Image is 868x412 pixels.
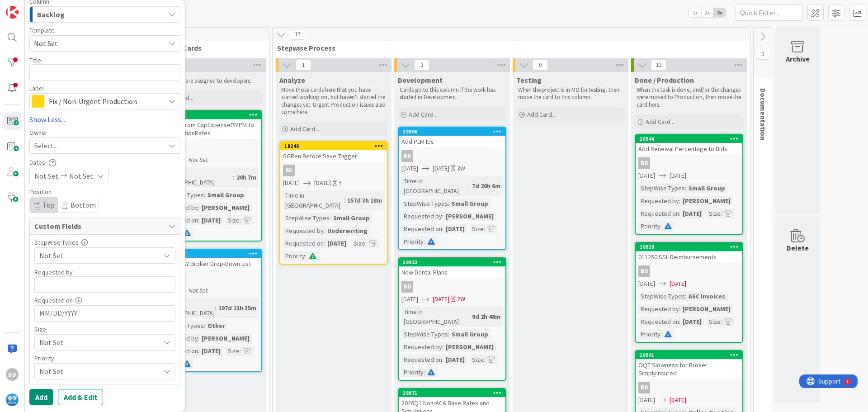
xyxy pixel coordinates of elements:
[443,224,467,234] div: [DATE]
[199,346,223,356] div: [DATE]
[283,178,300,188] span: [DATE]
[204,321,205,331] span: :
[518,86,623,101] p: When the project is in MO for testing, then move the card to this column.
[296,60,311,71] span: 1
[49,95,160,108] span: Fix / Non-Urgent Production
[786,53,810,64] div: Archive
[159,112,261,118] div: 18955
[442,224,443,234] span: :
[443,342,496,352] div: [PERSON_NAME]
[154,110,262,242] a: 18955Move SG from CapExpensePMPM to LG_CapitationRatesBD[DATE]Not SetTime in [GEOGRAPHIC_DATA]:20...
[468,181,470,191] span: :
[701,8,713,17] span: 2x
[680,304,733,314] div: [PERSON_NAME]
[240,346,241,356] span: :
[470,181,503,191] div: 7d 20h 6m
[279,141,388,265] a: 18246SGRen Before Save TriggerBD[DATE][DATE]YTime in [GEOGRAPHIC_DATA]:157d 3h 18mStepWise Types:...
[401,342,442,352] div: Requested by
[400,86,505,101] p: Cards go to this column if the work has started in Development.
[636,359,742,379] div: OQT Slowness for Broker SimplyInsured
[755,49,770,60] span: 0
[399,389,505,397] div: 18871
[636,351,742,359] div: 18901
[401,211,442,221] div: Requested by
[533,60,548,71] span: 0
[69,170,93,181] span: Not Set
[433,164,449,173] span: [DATE]
[401,329,448,339] div: StepWise Types
[442,342,443,352] span: :
[156,77,260,85] p: These cards are assigned to developers.
[403,128,505,135] div: 18906
[636,351,742,379] div: 18901OQT Slowness for Broker SimplyInsured
[399,258,505,278] div: 18923New Dental Plans
[679,196,680,206] span: :
[29,114,180,125] a: Show Less...
[443,211,496,221] div: [PERSON_NAME]
[636,157,742,169] div: BD
[636,135,742,143] div: 18944
[226,215,240,225] div: Size
[277,43,739,52] span: Stepwise Process
[636,135,742,155] div: 18944Add Renewal Percentage to Bids
[399,258,505,266] div: 18923
[680,317,704,327] div: [DATE]
[414,60,429,71] span: 3
[638,157,650,169] div: BD
[58,389,103,405] button: Add & Edit
[401,355,442,365] div: Requested on
[325,238,349,248] div: [DATE]
[34,326,175,332] div: Size
[679,304,680,314] span: :
[449,199,491,208] div: Small Group
[468,312,470,322] span: :
[680,208,704,218] div: [DATE]
[325,226,370,236] div: Underwriting
[457,294,465,304] div: 2W
[199,215,223,225] div: [DATE]
[331,213,372,223] div: Small Group
[637,86,741,109] p: When the task is done, and/or the changes were moved to Production, then move the card here.
[636,251,742,263] div: 011250 SSL Reimbursements
[399,281,505,293] div: BD
[401,164,418,173] span: [DATE]
[640,136,742,142] div: 18944
[155,250,261,270] div: 17951Refresh SW Broker Drop-Down List
[39,336,155,349] span: Not Set
[155,250,261,258] div: 17951
[651,60,666,71] span: 13
[283,213,330,223] div: StepWise Types
[351,238,365,248] div: Size
[189,286,208,294] i: Not Set
[635,76,694,85] span: Done / Production
[401,150,413,162] div: BD
[365,238,367,248] span: :
[470,224,484,234] div: Size
[205,190,246,200] div: Small Group
[226,346,240,356] div: Size
[314,178,331,188] span: [DATE]
[638,208,679,218] div: Requested on
[42,200,55,209] span: Top
[216,303,259,313] div: 197d 21h 35m
[39,249,155,262] span: Not Set
[448,329,449,339] span: :
[159,251,261,257] div: 17951
[638,395,655,405] span: [DATE]
[638,291,685,301] div: StepWise Types
[280,150,387,162] div: SGRen Before Save Trigger
[399,150,505,162] div: BD
[638,304,679,314] div: Requested by
[240,215,241,225] span: :
[636,143,742,155] div: Add Renewal Percentage to Bids
[638,171,655,180] span: [DATE]
[29,56,41,64] label: Title
[685,183,686,193] span: :
[484,355,485,365] span: :
[155,258,261,270] div: Refresh SW Broker Drop-Down List
[284,143,387,149] div: 18246
[290,29,305,40] span: 17
[638,196,679,206] div: Requested by
[636,243,742,251] div: 18919
[424,237,425,246] span: :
